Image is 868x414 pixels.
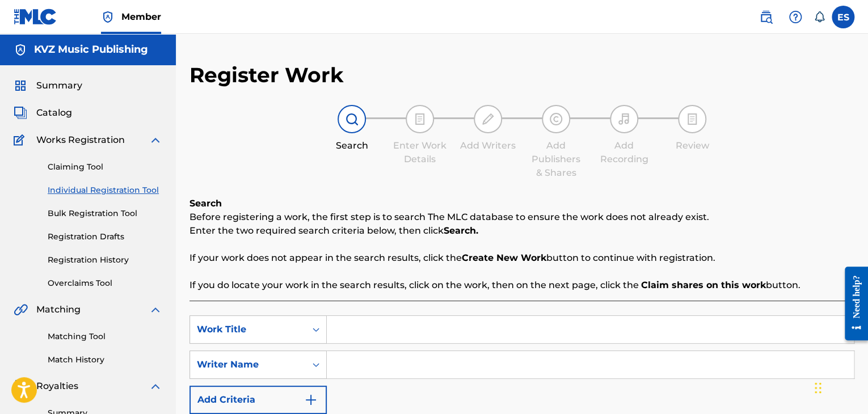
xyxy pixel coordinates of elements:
a: CatalogCatalog [14,106,72,120]
div: Writer Name [197,358,299,371]
span: Royalties [36,379,78,393]
img: expand [149,133,162,147]
iframe: Resource Center [836,258,868,349]
span: Works Registration [36,133,125,147]
div: User Menu [832,6,854,28]
strong: Claim shares on this work [641,280,766,290]
span: Member [121,10,161,23]
p: Enter the two required search criteria below, then click [189,224,854,238]
p: If you do locate your work in the search results, click on the work, then on the next page, click... [189,278,854,292]
span: Catalog [36,106,72,120]
div: Джаджи за чат [811,360,868,414]
img: step indicator icon for Add Publishers & Shares [549,112,563,126]
div: Help [784,6,807,28]
img: expand [149,379,162,393]
iframe: Chat Widget [811,360,868,414]
a: Public Search [755,6,777,28]
div: Add Publishers & Shares [528,139,584,180]
button: Add Criteria [189,386,327,414]
div: Search [323,139,380,153]
img: Catalog [14,106,27,120]
img: Accounts [14,43,27,57]
img: search [759,10,773,24]
h2: Register Work [189,62,344,88]
a: Individual Registration Tool [48,184,162,196]
img: help [789,10,802,24]
img: Matching [14,303,28,316]
a: Claiming Tool [48,161,162,173]
a: Bulk Registration Tool [48,208,162,219]
div: Add Writers [460,139,516,153]
span: Summary [36,79,82,92]
strong: Create New Work [462,252,546,263]
img: Summary [14,79,27,92]
p: Before registering a work, the first step is to search The MLC database to ensure the work does n... [189,210,854,224]
a: Registration History [48,254,162,266]
div: Notifications [814,11,825,23]
span: Matching [36,303,81,316]
a: SummarySummary [14,79,82,92]
img: Royalties [14,379,27,393]
a: Overclaims Tool [48,277,162,289]
div: Плъзни [815,371,821,405]
div: Enter Work Details [391,139,448,166]
a: Match History [48,354,162,366]
img: expand [149,303,162,316]
img: Top Rightsholder [101,10,115,24]
img: 9d2ae6d4665cec9f34b9.svg [304,393,318,407]
img: step indicator icon for Add Writers [481,112,495,126]
img: Works Registration [14,133,28,147]
img: step indicator icon for Enter Work Details [413,112,427,126]
a: Registration Drafts [48,231,162,243]
img: step indicator icon for Search [345,112,359,126]
div: Review [664,139,720,153]
div: Work Title [197,323,299,336]
h5: KVZ Music Publishing [34,43,148,56]
img: step indicator icon for Add Recording [617,112,631,126]
img: step indicator icon for Review [685,112,699,126]
strong: Search. [444,225,478,236]
p: If your work does not appear in the search results, click the button to continue with registration. [189,251,854,265]
b: Search [189,198,222,209]
div: Add Recording [596,139,652,166]
img: MLC Logo [14,9,57,25]
a: Matching Tool [48,331,162,343]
